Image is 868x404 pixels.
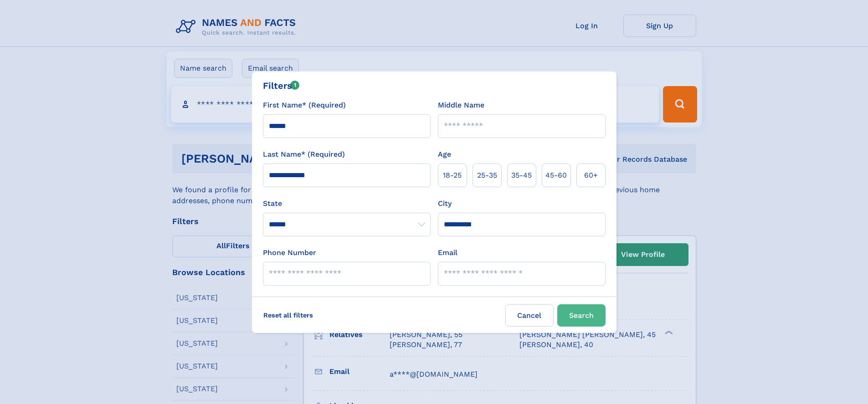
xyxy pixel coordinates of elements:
label: Last Name* (Required) [263,149,345,160]
div: Filters [263,79,300,92]
span: 45‑60 [545,170,567,181]
span: 35‑45 [511,170,532,181]
span: 18‑25 [443,170,462,181]
span: 60+ [584,170,598,181]
label: City [438,198,452,209]
label: Middle Name [438,100,484,111]
label: State [263,198,431,209]
label: Age [438,149,451,160]
label: Phone Number [263,247,316,258]
span: 25‑35 [477,170,497,181]
label: Reset all filters [257,304,319,326]
label: First Name* (Required) [263,100,346,111]
label: Email [438,247,457,258]
label: Cancel [505,304,554,327]
button: Search [557,304,606,327]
